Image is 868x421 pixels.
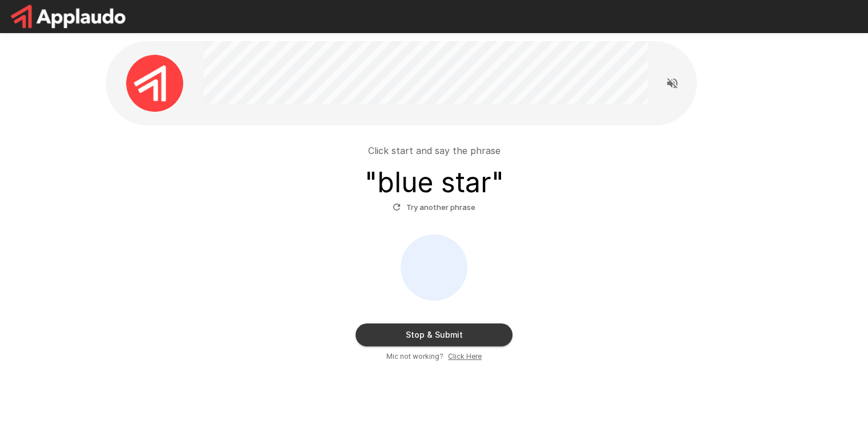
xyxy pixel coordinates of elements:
[386,351,443,362] span: Mic not working?
[368,144,500,157] p: Click start and say the phrase
[448,352,482,361] u: Click Here
[356,323,512,346] button: Stop & Submit
[365,167,504,199] h3: " blue star "
[661,72,684,95] button: Read questions aloud
[390,199,478,216] button: Try another phrase
[126,55,183,112] img: applaudo_avatar.png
